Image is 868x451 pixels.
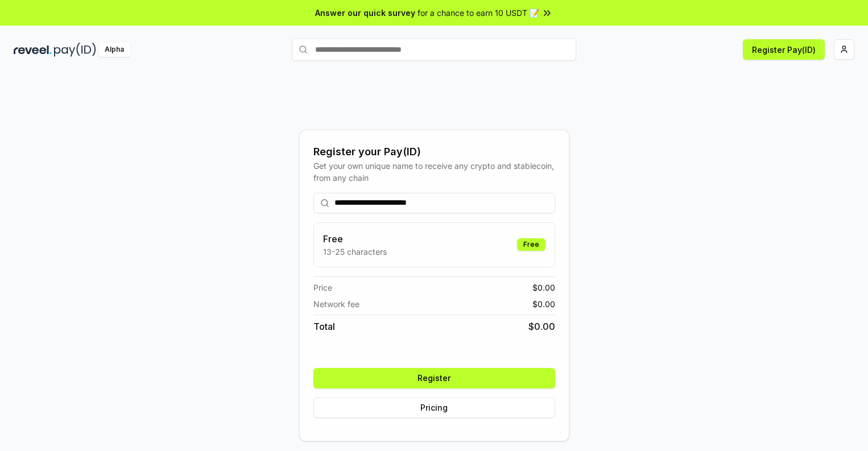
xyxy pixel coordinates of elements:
[54,43,96,57] img: pay_id
[517,238,545,251] div: Free
[532,282,555,293] span: $ 0.00
[313,160,555,184] div: Get your own unique name to receive any crypto and stablecoin, from any chain
[313,398,555,418] button: Pricing
[313,320,335,333] span: Total
[313,298,359,310] span: Network fee
[418,7,539,19] span: for a chance to earn 10 USDT 📝
[315,7,415,19] span: Answer our quick survey
[743,39,825,60] button: Register Pay(ID)
[313,144,555,160] div: Register your Pay(ID)
[323,232,387,246] h3: Free
[313,282,332,293] span: Price
[532,298,555,310] span: $ 0.00
[14,43,52,57] img: reveel_dark
[528,320,555,333] span: $ 0.00
[313,368,555,388] button: Register
[98,43,130,57] div: Alpha
[323,246,387,258] p: 13-25 characters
